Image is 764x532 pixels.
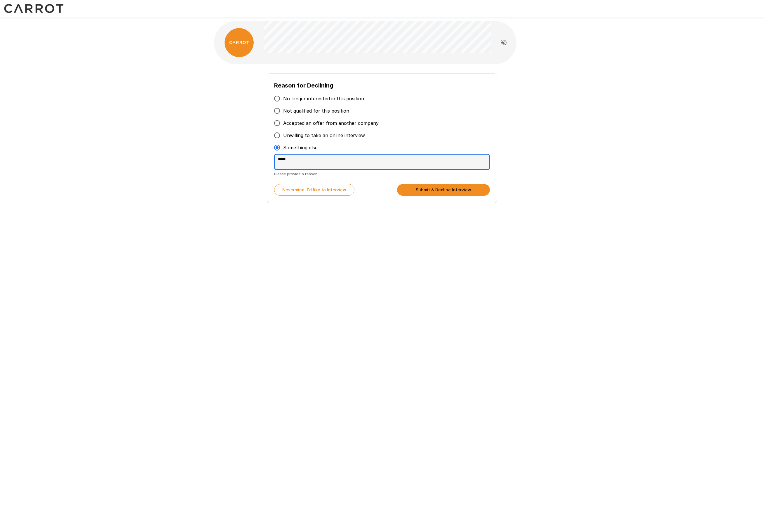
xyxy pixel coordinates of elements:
span: Unwilling to take an online interview [283,132,365,139]
span: Something else [283,144,318,151]
button: Nevermind, I'd like to Interview [274,184,354,196]
span: Accepted an offer from another company [283,120,379,127]
span: Not qualified for this position [283,107,349,114]
button: Submit & Decline Interview [397,184,490,196]
button: Read questions aloud [498,37,510,48]
span: No longer interested in this position [283,95,364,102]
p: Please provide a reason [274,171,490,177]
b: Reason for Declining [274,82,333,89]
img: carrot_logo.png [224,28,254,57]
